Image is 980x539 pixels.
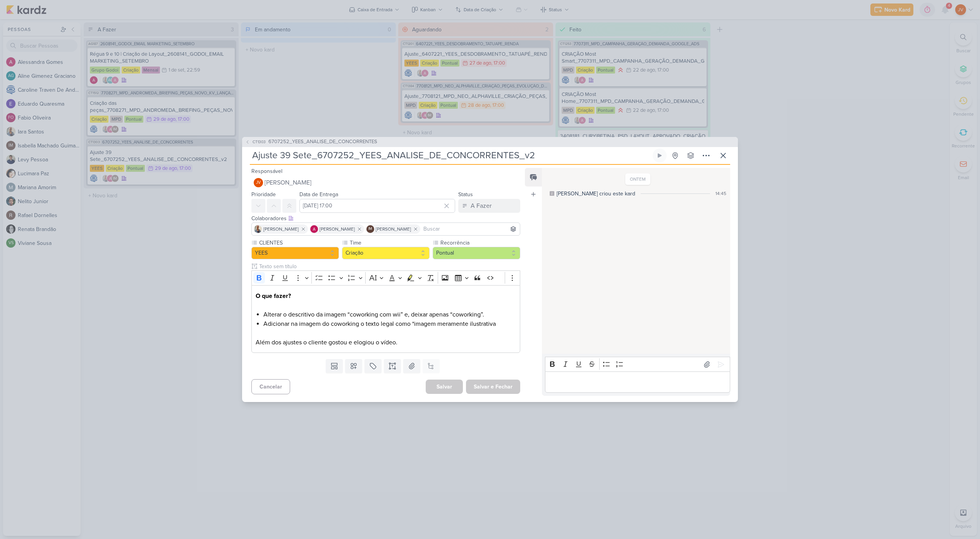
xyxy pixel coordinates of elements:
[422,224,518,234] input: Buscar
[256,338,516,347] p: Além dos ajustes o cliente gostou e elogiou o vídeo.
[458,199,520,213] button: A Fazer
[299,191,338,198] label: Data de Entrega
[433,247,520,259] button: Pontual
[471,201,492,210] div: A Fazer
[254,178,263,187] div: Joney Viana
[254,225,262,233] img: Iara Santos
[263,310,516,319] li: Alterar o descritivo da imagem “coworking com wii” e, deixar apenas “coworking”.
[368,227,372,231] p: IM
[299,199,455,213] input: Select a date
[251,214,520,222] div: Colaboradores
[310,225,318,233] img: Alessandra Gomes
[251,270,520,286] div: Editor toolbar
[251,191,276,198] label: Prioridade
[258,239,339,247] label: CLIENTES
[263,226,299,233] span: [PERSON_NAME]
[376,226,411,233] span: [PERSON_NAME]
[715,190,726,197] div: 14:45
[458,191,473,198] label: Status
[557,190,635,198] div: [PERSON_NAME] criou este kard
[320,226,355,233] span: [PERSON_NAME]
[250,149,651,163] input: Kard Sem Título
[256,181,261,185] p: JV
[256,292,291,300] strong: O que fazer?
[545,357,730,372] div: Editor toolbar
[258,262,520,270] input: Texto sem título
[263,319,516,329] li: Adicionar na imagem do coworking o texto legal como *imagem meramente ilustrativa
[251,379,290,394] button: Cancelar
[657,152,663,159] div: Ligar relógio
[251,247,339,259] button: YEES
[268,138,377,146] span: 6707252_YEES_ANALISE_DE_CONCORRENTES
[245,138,377,146] button: CT1303 6707252_YEES_ANALISE_DE_CONCORRENTES
[545,371,730,393] div: Editor editing area: main
[342,247,430,259] button: Criação
[251,168,282,175] label: Responsável
[366,225,374,233] div: Isabella Machado Guimarães
[440,239,520,247] label: Recorrência
[251,285,520,353] div: Editor editing area: main
[349,239,430,247] label: Time
[251,139,267,145] span: CT1303
[265,178,311,187] span: [PERSON_NAME]
[251,176,520,190] button: JV [PERSON_NAME]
